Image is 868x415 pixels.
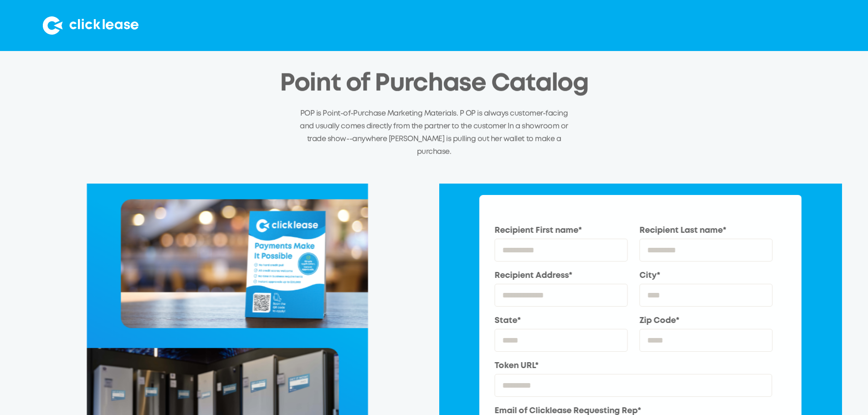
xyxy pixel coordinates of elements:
label: Recipient Address* [494,270,627,282]
label: Zip Code* [639,315,772,327]
p: POP is Point-of-Purchase Marketing Materials. P OP is always customer-facing and usually comes di... [300,108,569,158]
h2: Point of Purchase Catalog [280,70,589,97]
label: Token URL* [494,360,772,372]
label: State* [494,315,627,327]
label: Recipient First name* [494,225,627,236]
label: Recipient Last name* [639,225,772,236]
img: Clicklease logo [43,16,139,35]
label: City* [639,270,772,282]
